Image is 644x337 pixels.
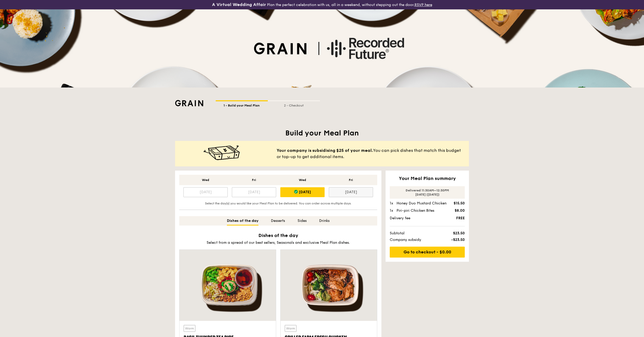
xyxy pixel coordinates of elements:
div: Honey Duo Mustard Chicken [397,201,449,206]
span: -$23.50 [435,237,465,242]
h2: Your Meal Plan summary [390,175,465,182]
div: Delivered 11:30AM–12:30PM [DATE] ([DATE]) [390,186,465,199]
img: Grain [175,100,203,106]
span: Subtotal [390,231,435,236]
div: Dishes of the day [227,216,258,226]
div: $8.00 [453,208,465,213]
div: Drinks [319,216,330,226]
div: Wed [183,178,228,182]
div: Sides [298,216,307,226]
div: Fri [232,178,276,182]
span: Company subsidy [390,237,435,242]
span: FREE [435,216,465,221]
div: Warm [285,325,296,332]
h2: Dishes of the day [179,232,377,239]
div: $15.50 [453,201,465,206]
div: Piri-piri Chicken Bites [397,208,449,213]
div: Desserts [271,216,285,226]
div: Wed [280,178,325,182]
b: Your company is subsidising $25 of your meal. [277,148,373,153]
div: 2 - Checkout [268,101,320,108]
img: meal-happy@2x.c9d3c595.png [203,145,240,161]
div: Plan the perfect celebration with us, all in a weekend, without stepping out the door. [172,2,472,7]
span: Delivery fee [390,216,435,221]
div: Warm [184,325,195,332]
div: Select from a spread of our best sellers, Seasonals and exclusive Meal Plan dishes. [179,240,377,245]
a: RSVP here [414,3,432,7]
h3: A Virtual Wedding Affair [212,2,266,7]
h1: Build your Meal Plan [175,128,469,138]
span: $23.50 [435,231,465,236]
a: Go to checkout - $0.00 [390,247,465,258]
div: 1 - Build your Meal Plan [216,101,268,108]
div: Select the day(s) you would like your Meal Plan to be delivered. You can order across multiple days. [181,201,375,205]
div: Fri [329,178,373,182]
div: 1x [390,208,394,213]
span: You can pick dishes that match this budget or top-up to get additional items. [277,147,465,160]
div: 1x [390,201,394,206]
